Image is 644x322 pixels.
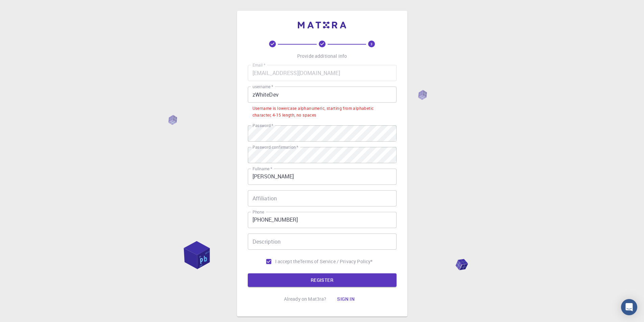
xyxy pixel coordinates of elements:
label: Phone [253,209,264,215]
button: REGISTER [248,273,397,287]
label: Password confirmation [253,144,298,150]
label: username [253,84,273,90]
div: Open Intercom Messenger [621,299,637,315]
p: Provide additional info [297,53,347,59]
button: Sign in [332,292,360,306]
p: Already on Mat3ra? [284,296,327,302]
p: Terms of Service / Privacy Policy * [300,258,373,265]
text: 3 [371,42,373,46]
label: Fullname [253,166,272,172]
label: Password [253,123,273,128]
span: I accept the [275,258,300,265]
a: Terms of Service / Privacy Policy* [300,258,373,265]
label: Email [253,62,265,68]
div: Username is lowercase alphanumeric, starting from alphabetic character, 4-15 length, no spaces [253,105,392,119]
